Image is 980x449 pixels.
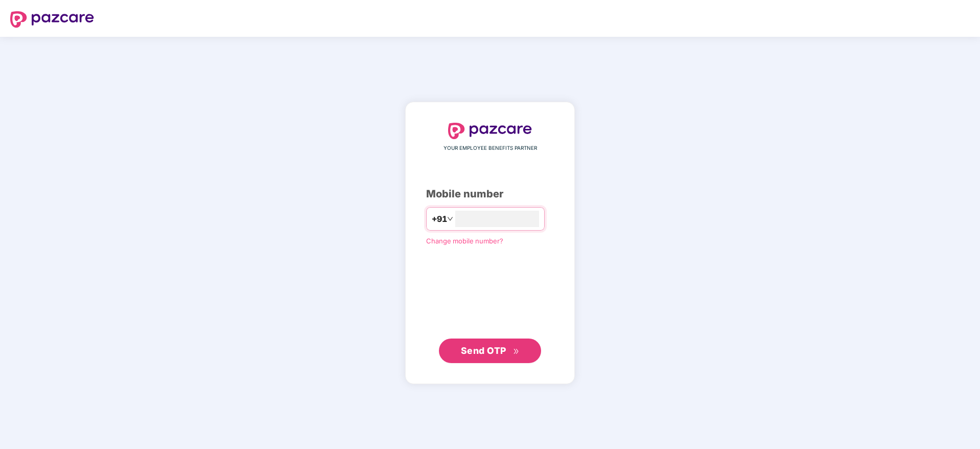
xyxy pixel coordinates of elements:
[10,11,94,28] img: logo
[513,348,520,355] span: double-right
[447,216,453,222] span: down
[439,339,541,363] button: Send OTPdouble-right
[432,213,447,226] span: +91
[444,144,537,152] span: YOUR EMPLOYEE BENEFITS PARTNER
[426,237,503,245] a: Change mobile number?
[448,123,532,139] img: logo
[426,186,554,202] div: Mobile number
[461,345,506,356] span: Send OTP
